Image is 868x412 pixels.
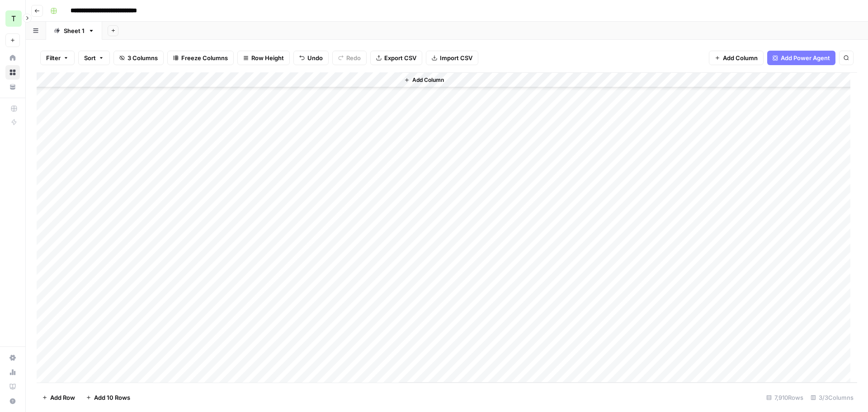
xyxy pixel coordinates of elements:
span: Filter [46,53,61,62]
a: Browse [5,65,20,80]
button: Workspace: TY SEO Team [5,7,20,30]
button: Freeze Columns [167,51,234,65]
div: Sheet 1 [64,26,85,35]
span: Import CSV [440,53,472,62]
button: Filter [40,51,75,65]
span: Add Row [50,393,75,402]
button: 3 Columns [113,51,164,65]
button: Sort [78,51,110,65]
button: Add Power Agent [767,51,835,65]
button: Export CSV [370,51,422,65]
button: Add Column [709,51,764,65]
span: Freeze Columns [181,53,228,62]
button: Undo [293,51,329,65]
span: Row Height [251,53,284,62]
span: Add Column [723,53,758,62]
button: Row Height [237,51,290,65]
a: Settings [5,350,20,365]
button: Import CSV [426,51,478,65]
button: Add 10 Rows [80,390,136,405]
a: Usage [5,365,20,379]
a: Sheet 1 [46,22,102,40]
span: Add Power Agent [781,53,830,62]
button: Help + Support [5,394,20,408]
span: Sort [84,53,96,62]
span: T [11,13,16,24]
span: 3 Columns [127,53,158,62]
button: Add Row [37,390,80,405]
span: Add 10 Rows [94,393,130,402]
span: Export CSV [384,53,416,62]
button: Add Column [401,74,448,86]
span: Add Column [412,76,444,84]
div: 3/3 Columns [807,390,857,405]
a: Your Data [5,80,20,94]
button: Redo [332,51,367,65]
a: Home [5,51,20,65]
span: Undo [307,53,323,62]
div: 7,910 Rows [763,390,807,405]
a: Learning Hub [5,379,20,394]
span: Redo [346,53,361,62]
